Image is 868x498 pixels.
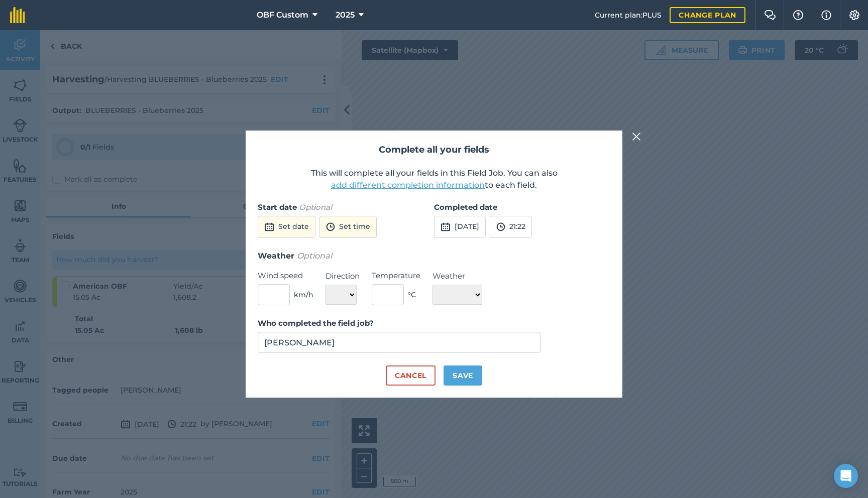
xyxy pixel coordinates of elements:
div: Open Intercom Messenger [834,464,858,488]
img: A cog icon [848,10,860,20]
button: Cancel [386,365,436,386]
span: 2025 [336,9,355,21]
img: fieldmargin Logo [10,7,25,23]
img: svg+xml;base64,PD94bWwgdmVyc2lvbj0iMS4wIiBlbmNvZGluZz0idXRmLTgiPz4KPCEtLSBHZW5lcmF0b3I6IEFkb2JlIE... [496,221,505,233]
label: Wind speed [258,270,313,282]
h2: Complete all your fields [258,143,610,157]
strong: Start date [258,202,297,212]
label: Weather [432,270,482,282]
p: This will complete all your fields in this Field Job. You can also to each field. [258,167,610,191]
strong: Completed date [434,202,497,212]
button: add different completion information [331,179,485,191]
img: Two speech bubbles overlapping with the left bubble in the forefront [764,10,776,20]
img: svg+xml;base64,PD94bWwgdmVyc2lvbj0iMS4wIiBlbmNvZGluZz0idXRmLTgiPz4KPCEtLSBHZW5lcmF0b3I6IEFkb2JlIE... [441,221,451,233]
label: Temperature [372,270,420,282]
button: 21:22 [490,216,532,238]
button: Set date [258,216,315,238]
span: OBF Custom [257,9,308,21]
strong: Who completed the field job? [258,318,374,328]
img: svg+xml;base64,PHN2ZyB4bWxucz0iaHR0cDovL3d3dy53My5vcmcvMjAwMC9zdmciIHdpZHRoPSIxNyIgaGVpZ2h0PSIxNy... [821,9,831,21]
span: Current plan : PLUS [595,10,662,21]
span: km/h [294,289,313,300]
a: Change plan [670,7,745,23]
img: svg+xml;base64,PHN2ZyB4bWxucz0iaHR0cDovL3d3dy53My5vcmcvMjAwMC9zdmciIHdpZHRoPSIyMiIgaGVpZ2h0PSIzMC... [632,131,641,143]
em: Optional [297,251,332,261]
h3: Weather [258,250,610,263]
label: Direction [325,270,360,282]
img: A question mark icon [792,10,804,20]
button: Set time [319,216,377,238]
em: Optional [299,202,332,212]
img: svg+xml;base64,PD94bWwgdmVyc2lvbj0iMS4wIiBlbmNvZGluZz0idXRmLTgiPz4KPCEtLSBHZW5lcmF0b3I6IEFkb2JlIE... [326,221,335,233]
button: [DATE] [434,216,486,238]
img: svg+xml;base64,PD94bWwgdmVyc2lvbj0iMS4wIiBlbmNvZGluZz0idXRmLTgiPz4KPCEtLSBHZW5lcmF0b3I6IEFkb2JlIE... [264,221,274,233]
button: Save [444,365,482,386]
span: ° C [408,289,416,300]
